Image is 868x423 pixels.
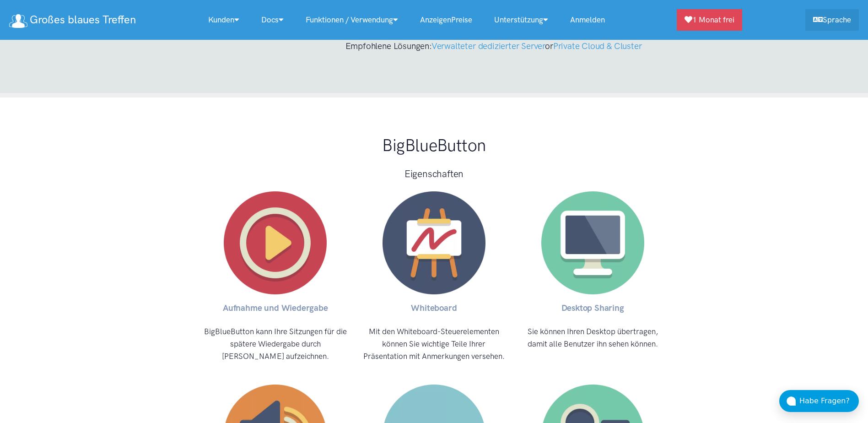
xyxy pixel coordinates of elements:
[553,41,642,51] a: Private Cloud & Cluster
[295,10,409,30] a: Funktionen / Verwendung
[805,9,859,31] a: Sprache
[204,325,348,363] p: BigBlueButton kann Ihre Sitzungen für die spätere Wiedergabe durch [PERSON_NAME] aufzeichnen.
[223,303,328,313] strong: Aufnahme und Wiedergabe
[205,167,663,180] h3: Eigenschaften
[9,10,136,30] a: Großes blaues Treffen
[483,10,559,30] a: Unterstützung
[521,325,665,350] p: Sie können Ihren Desktop übertragen, damit alle Benutzer ihn sehen können.
[409,10,483,30] a: AnzeigenPreise
[561,303,624,313] strong: Desktop Sharing
[324,40,663,53] h4: Empfohlene Lösungen: or
[197,10,250,30] a: Kunden
[541,191,644,294] img: Desktop Sharing
[559,10,616,30] a: Anmelden
[779,390,859,412] button: Habe Fragen?
[362,325,506,363] p: Mit den Whiteboard-Steuerelementen können Sie wichtige Teile Ihrer Präsentation mit Anmerkungen v...
[224,191,327,294] img: Aufnahme und Wiedergabe
[799,395,859,407] div: Habe Fragen?
[383,191,485,294] img: Whiteboard
[411,303,457,313] strong: Whiteboard
[9,14,27,28] img: Logo
[431,41,545,51] a: Verwalteter dedizierter Server
[285,134,583,156] h1: BigBlueButton
[250,10,295,30] a: Docs
[677,9,742,31] a: 1 Monat frei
